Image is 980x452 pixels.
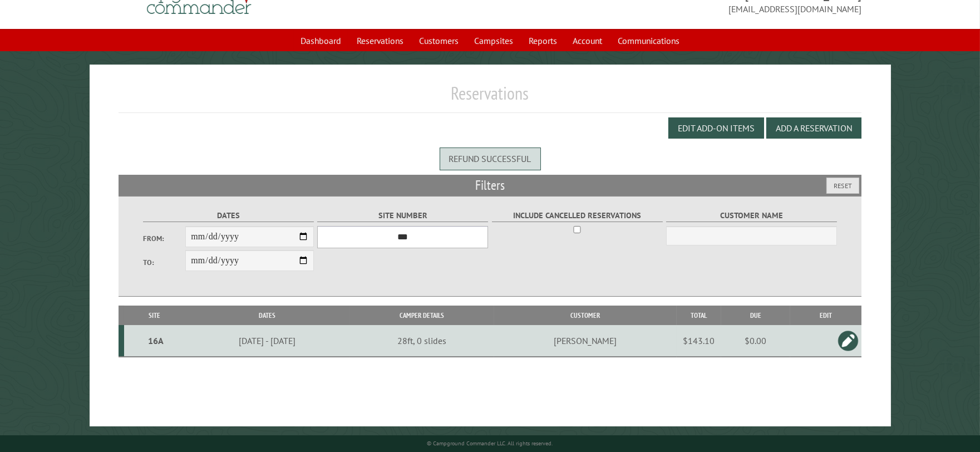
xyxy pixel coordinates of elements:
th: Due [721,306,791,325]
button: Edit Add-on Items [668,117,764,139]
a: Customers [412,30,465,51]
th: Site [124,306,184,325]
td: 28ft, 0 slides [350,325,494,357]
h2: Filters [119,175,861,196]
small: © Campground Commander LLC. All rights reserved. [427,440,553,447]
label: From: [143,233,186,244]
th: Camper Details [350,306,494,325]
th: Dates [184,306,350,325]
th: Total [677,306,721,325]
td: $0.00 [721,325,791,357]
th: Edit [790,306,861,325]
a: Dashboard [294,30,348,51]
label: To: [143,257,186,268]
a: Reports [522,30,564,51]
button: Reset [826,178,859,194]
a: Reservations [350,30,410,51]
td: $143.10 [677,325,721,357]
a: Communications [611,30,686,51]
label: Dates [143,209,314,222]
a: Account [566,30,609,51]
div: [DATE] - [DATE] [186,335,348,346]
a: Campsites [467,30,520,51]
td: [PERSON_NAME] [494,325,677,357]
button: Add a Reservation [766,117,861,139]
th: Customer [494,306,677,325]
h1: Reservations [119,82,861,113]
label: Include Cancelled Reservations [492,209,663,222]
label: Site Number [317,209,488,222]
label: Customer Name [666,209,837,222]
div: 16A [129,335,182,346]
div: Refund successful [440,148,541,170]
